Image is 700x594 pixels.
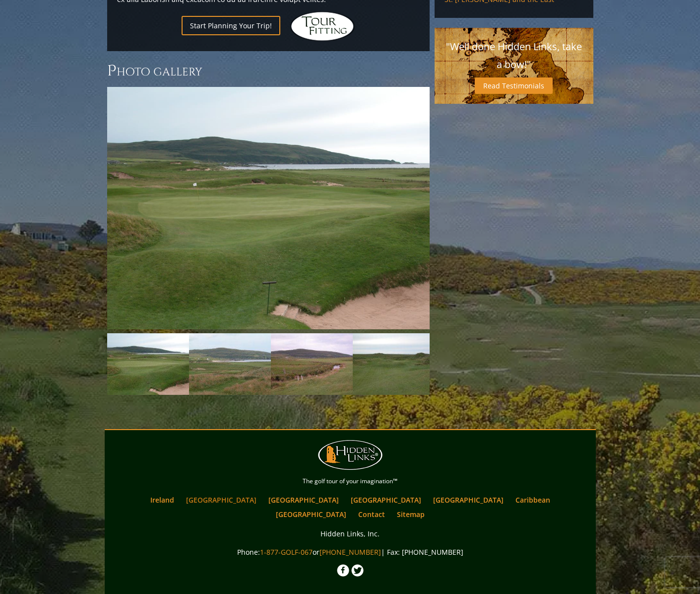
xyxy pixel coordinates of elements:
img: Facebook [337,564,349,577]
a: 1-877-GOLF-067 [260,547,313,557]
img: Twitter [351,564,364,577]
p: "Well done Hidden Links, take a bow!" [445,38,583,74]
p: Hidden Links, Inc. [107,527,593,540]
h3: Photo Gallery [107,61,430,81]
a: Start Planning Your Trip! [182,16,280,35]
p: The golf tour of your imagination™ [107,476,593,487]
a: Ireland [145,493,179,507]
a: Read Testimonials [475,77,553,94]
a: Sitemap [392,507,430,521]
a: Contact [353,507,390,521]
a: Caribbean [510,493,555,507]
a: [GEOGRAPHIC_DATA] [263,493,344,507]
a: [GEOGRAPHIC_DATA] [428,493,509,507]
a: [GEOGRAPHIC_DATA] [181,493,261,507]
a: [GEOGRAPHIC_DATA] [346,493,426,507]
a: [PHONE_NUMBER] [319,547,381,557]
a: [GEOGRAPHIC_DATA] [271,507,351,521]
p: Phone: or | Fax: [PHONE_NUMBER] [107,546,593,558]
img: Hidden Links [290,11,355,41]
